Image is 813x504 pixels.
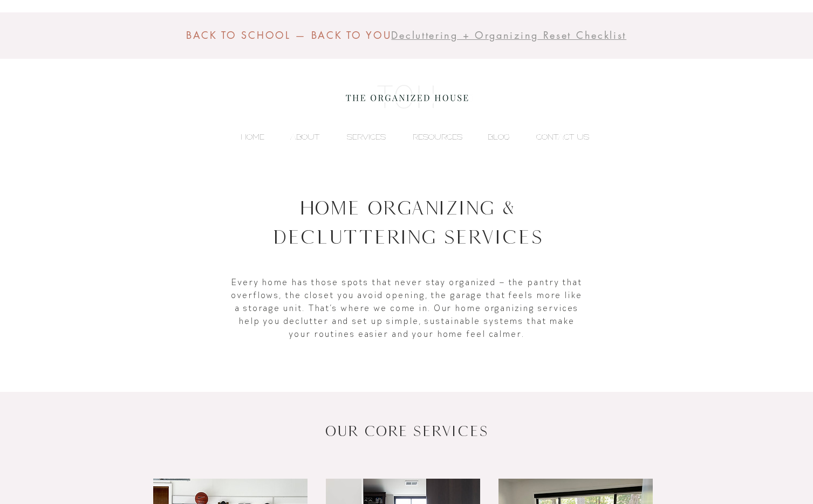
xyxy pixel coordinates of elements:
a: ABOUT [270,129,325,145]
a: RESOURCES [391,129,468,145]
p: HOME [235,129,270,145]
p: ABOUT [285,129,325,145]
span: BACK TO SCHOOL — BACK TO YOU [186,29,392,42]
img: the organized house [341,75,473,119]
h2: OUR CORE SERVICES [143,421,671,441]
p: Every home has those spots that never stay organized — the pantry that overflows, the closet you ... [229,275,586,340]
p: RESOURCES [407,129,468,145]
a: Decluttering + Organizing Reset Checklist [391,29,626,42]
p: BLOG [482,129,515,145]
p: SERVICES [341,129,391,145]
a: BLOG [468,129,515,145]
p: CONTACT US [531,129,595,145]
a: CONTACT US [515,129,595,145]
nav: Site [220,129,595,145]
a: SERVICES [325,129,391,145]
h1: Home Organizing & Decluttering Services [217,193,598,251]
a: HOME [220,129,270,145]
